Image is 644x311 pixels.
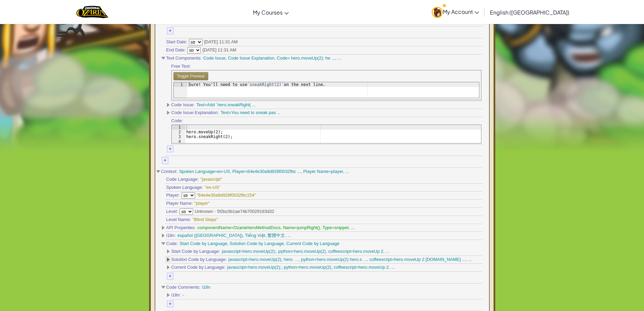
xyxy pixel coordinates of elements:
[192,217,218,223] div: "Blind Steps"
[171,118,183,124] span: Code:
[197,225,355,231] div: componentName=OzariaHeroMethodDocs, Name=jumpRight(), Type=snippet, ...
[166,176,199,183] span: Code Language:
[171,63,191,70] span: Free Text:
[167,27,174,35] div: +
[166,55,202,62] span: Text Components:
[166,284,200,291] span: Code Comments:
[162,157,169,164] div: +
[177,232,291,239] div: español ([GEOGRAPHIC_DATA]), Tiếng Việt, 繁體中文, ...
[196,102,256,108] div: Text=Add `hero.sneakRight( ...
[171,102,195,108] span: Code Issue:
[174,82,187,87] div: 1
[432,7,443,18] img: avatar
[76,5,108,19] img: Home
[171,292,181,298] span: i18n:
[166,208,178,215] span: Level:
[172,130,185,134] div: 2
[183,292,199,298] div: -
[167,273,174,280] div: +
[171,110,219,116] span: Code Issue Explanation:
[443,8,479,15] span: My Account
[204,39,238,45] div: [DATE] 11:31 AM
[220,110,281,116] div: Text=You need to sneak pas ...
[249,3,292,21] a: My Courses
[166,225,196,231] span: API Properties:
[428,1,482,23] a: My Account
[490,9,569,16] span: English ([GEOGRAPHIC_DATA])
[205,184,222,191] div: "en-US"
[200,176,222,183] div: "javascript"
[173,72,208,80] button: Toggle Preview
[171,248,220,255] span: Start Code by Language:
[172,125,185,130] div: 1
[161,169,177,175] span: Context:
[166,39,187,45] span: Start Date:
[195,208,274,215] div: Unknown - 5f2bc0b1ae74b70029183d32
[202,284,219,291] div: i18n
[166,184,203,191] span: Spoken Language:
[486,3,573,21] a: English ([GEOGRAPHIC_DATA])
[179,169,349,175] div: Spoken Language=en-US, Player=64e4e30a9d928f0032fbc ..., Player Name=player, ...
[180,241,339,247] div: Start Code by Language, Solution Code by Language, Current Code by Language
[167,146,174,153] div: +
[167,301,174,308] div: +
[171,257,227,263] span: Solution Code by Language:
[76,5,108,19] a: Ozaria by CodeCombat logo
[194,200,211,207] div: "player"
[171,264,225,271] span: Current Code by Language:
[172,134,185,139] div: 3
[197,192,256,199] div: "64e4e30a9d928f0032fbc154"
[203,55,341,62] div: Code Issue, Code Issue Explanation, Code= hero.moveUp(2); he ..., ...
[166,241,178,247] span: Code:
[227,264,395,271] div: javascript=hero.moveUp(2);, python=hero.moveUp(2), coffeescript=hero.moveUp 2, ...
[253,9,283,16] span: My Courses
[166,232,176,239] span: i18n:
[172,139,185,144] div: 4
[166,192,180,199] span: Player:
[166,47,186,53] span: End Date:
[166,200,193,207] span: Player Name:
[229,257,472,263] div: javascript=hero.moveUp(2); hero. ..., python=hero.moveUp(2) hero.s ..., coffeescript=hero.moveUp ...
[202,47,236,53] div: [DATE] 11:31 AM
[166,217,191,223] span: Level Name:
[222,248,389,255] div: javascript=hero.moveUp(2);, python=hero.moveUp(2), coffeescript=hero.moveUp 2, ...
